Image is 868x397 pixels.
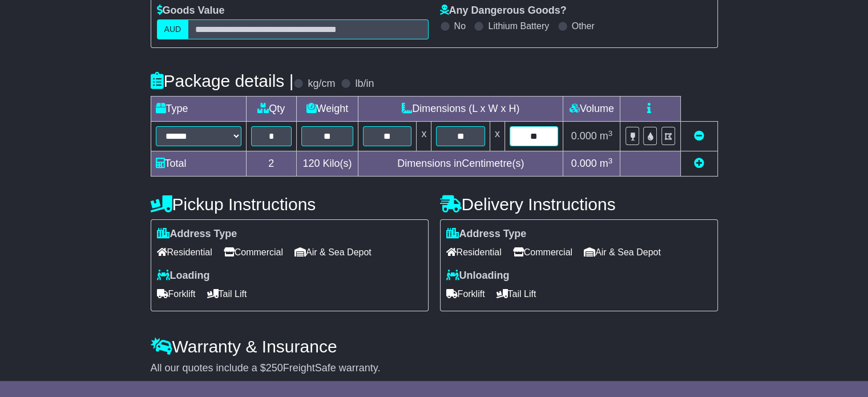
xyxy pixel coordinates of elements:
[151,195,429,214] h4: Pickup Instructions
[513,243,572,261] span: Commercial
[572,21,595,31] label: Other
[563,97,620,122] td: Volume
[454,21,466,31] label: No
[296,97,358,122] td: Weight
[157,5,225,17] label: Goods Value
[358,97,563,122] td: Dimensions (L x W x H)
[151,337,718,356] h4: Warranty & Insurance
[151,97,246,122] td: Type
[446,228,527,240] label: Address Type
[207,285,247,303] span: Tail Lift
[571,158,597,169] span: 0.000
[151,362,718,375] div: All our quotes include a $ FreightSafe warranty.
[608,157,613,165] sup: 3
[571,130,597,142] span: 0.000
[157,19,189,39] label: AUD
[157,243,212,261] span: Residential
[355,78,374,90] label: lb/in
[157,270,210,282] label: Loading
[488,21,549,31] label: Lithium Battery
[224,243,283,261] span: Commercial
[446,243,502,261] span: Residential
[246,97,296,122] td: Qty
[266,362,283,374] span: 250
[600,158,613,169] span: m
[440,5,567,17] label: Any Dangerous Goods?
[600,130,613,142] span: m
[308,78,335,90] label: kg/cm
[608,129,613,138] sup: 3
[151,71,294,90] h4: Package details |
[446,285,485,303] span: Forklift
[694,130,704,142] a: Remove this item
[294,243,372,261] span: Air & Sea Depot
[157,285,196,303] span: Forklift
[296,151,358,177] td: Kilo(s)
[302,158,320,169] span: 120
[496,285,536,303] span: Tail Lift
[584,243,661,261] span: Air & Sea Depot
[358,151,563,177] td: Dimensions in Centimetre(s)
[440,195,718,214] h4: Delivery Instructions
[694,158,704,169] a: Add new item
[157,228,237,240] label: Address Type
[246,151,296,177] td: 2
[490,122,504,151] td: x
[446,270,510,282] label: Unloading
[151,151,246,177] td: Total
[417,122,431,151] td: x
